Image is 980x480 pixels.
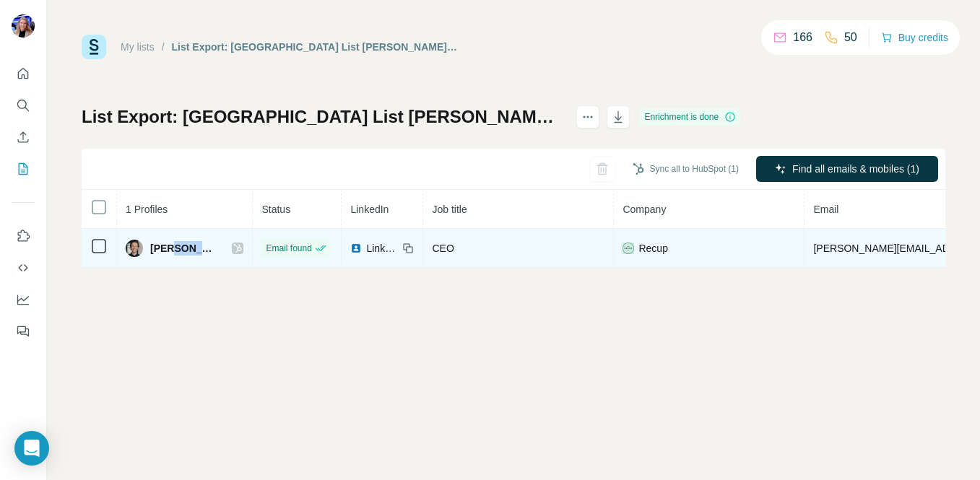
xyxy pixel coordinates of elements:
button: My lists [12,156,35,182]
a: My lists [121,41,155,53]
div: Open Intercom Messenger [14,431,49,466]
p: 166 [793,29,812,46]
img: LinkedIn logo [350,243,362,254]
span: LinkedIn [350,204,389,215]
button: actions [576,105,599,128]
span: Recup [638,241,667,256]
span: CEO [432,243,454,254]
button: Enrich CSV [12,124,35,150]
div: List Export: [GEOGRAPHIC_DATA] List [PERSON_NAME] - [DATE] 16:07 [172,40,459,54]
span: Company [623,204,666,215]
button: Quick start [12,61,35,87]
img: company-logo [623,243,634,254]
button: Buy credits [881,27,948,48]
li: / [162,40,165,54]
span: Job title [432,204,467,215]
span: Find all emails & mobiles (1) [792,162,919,176]
img: Surfe Logo [82,35,106,59]
button: Feedback [12,318,35,344]
img: Avatar [12,14,35,38]
span: LinkedIn [366,241,398,256]
span: Status [261,204,290,215]
img: Avatar [126,240,143,257]
span: Email found [266,242,311,255]
p: 50 [844,29,857,46]
button: Dashboard [12,287,35,313]
button: Search [12,92,35,118]
div: Enrichment is done [640,108,740,126]
button: Use Surfe on LinkedIn [12,223,35,249]
span: Email [813,204,838,215]
h1: List Export: [GEOGRAPHIC_DATA] List [PERSON_NAME] - [DATE] 16:07 [82,105,563,128]
button: Sync all to HubSpot (1) [623,158,749,180]
button: Find all emails & mobiles (1) [756,156,938,182]
span: [PERSON_NAME] [150,241,217,256]
button: Use Surfe API [12,255,35,281]
span: 1 Profiles [126,204,168,215]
